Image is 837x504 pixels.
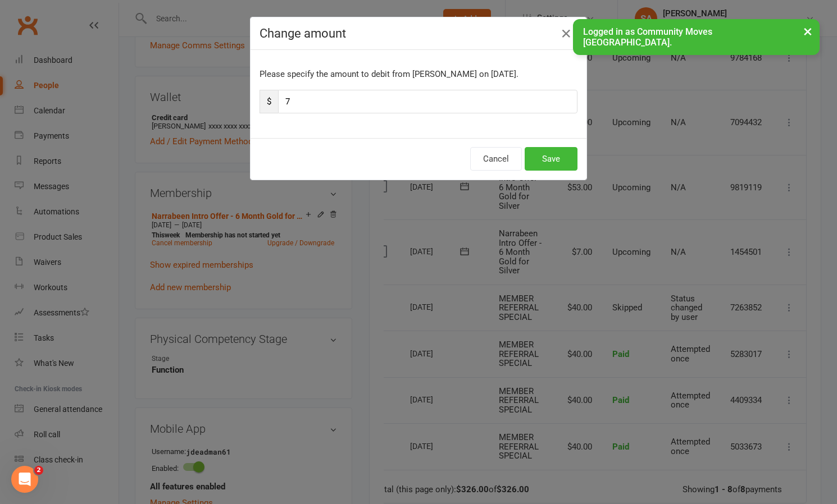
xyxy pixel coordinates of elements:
[34,466,43,475] span: 2
[11,466,38,493] iframe: Intercom live chat
[798,19,818,43] button: ×
[470,147,522,171] button: Cancel
[260,67,577,81] p: Please specify the amount to debit from [PERSON_NAME] on [DATE].
[525,147,577,171] button: Save
[583,26,712,48] span: Logged in as Community Moves [GEOGRAPHIC_DATA].
[260,90,278,113] span: $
